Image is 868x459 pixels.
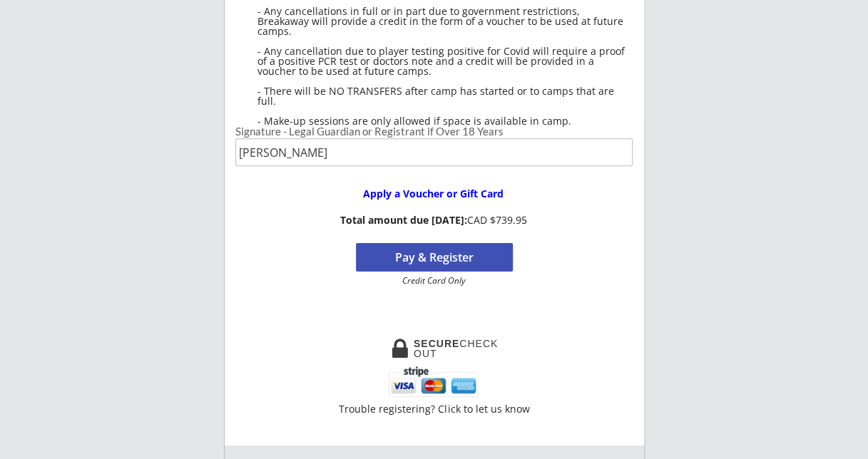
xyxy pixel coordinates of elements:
[414,338,459,349] strong: SECURE
[235,138,633,166] input: Type full name
[338,404,531,414] div: Trouble registering? Click to let us know
[414,339,499,359] div: CHECKOUT
[356,243,513,272] button: Pay & Register
[362,277,506,285] div: Credit Card Only
[342,189,526,199] div: Apply a Voucher or Gift Card
[336,215,532,227] div: CAD $739.95
[340,213,467,227] strong: Total amount due [DATE]:
[235,126,633,137] div: Signature - Legal Guardian or Registrant if Over 18 Years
